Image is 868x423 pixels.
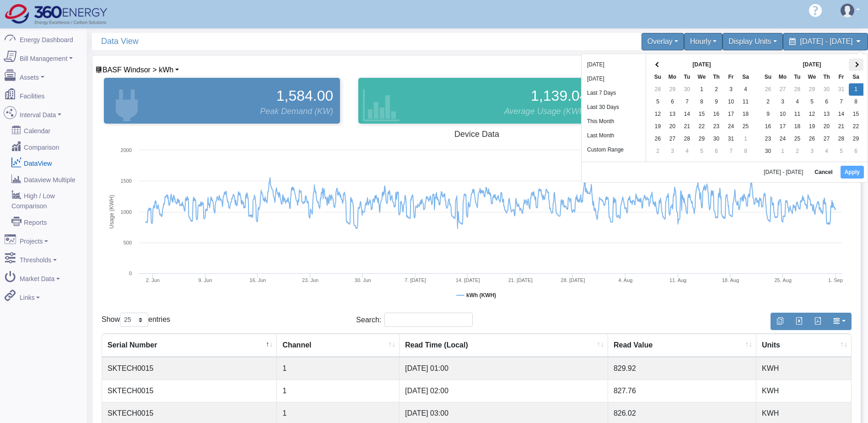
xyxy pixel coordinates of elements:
[651,83,665,96] td: 28
[834,96,849,108] td: 7
[739,108,753,120] td: 18
[827,313,852,330] button: Show/Hide Columns
[695,145,709,157] td: 5
[790,83,805,96] td: 28
[849,108,863,120] td: 15
[805,83,819,96] td: 29
[399,334,608,357] th: Read Time (Local) : activate to sort column ascending
[761,96,776,108] td: 2
[739,71,753,83] th: Sa
[724,71,739,83] th: Fr
[582,86,646,100] li: Last 7 Days
[805,96,819,108] td: 5
[789,313,809,330] button: Export to Excel
[561,277,585,283] tspan: 28. [DATE]
[582,72,646,86] li: [DATE]
[404,277,426,283] tspan: 7. [DATE]
[680,108,695,120] td: 14
[810,166,836,179] button: Cancel
[709,96,724,108] td: 9
[101,33,481,50] span: Data View
[508,277,533,283] tspan: 21. [DATE]
[790,133,805,145] td: 25
[819,108,834,120] td: 13
[709,71,724,83] th: Th
[776,71,790,83] th: Mo
[849,133,863,145] td: 29
[121,178,132,184] text: 1500
[651,96,665,108] td: 5
[680,96,695,108] td: 7
[695,83,709,96] td: 1
[805,108,819,120] td: 12
[651,145,665,157] td: 2
[724,120,739,133] td: 24
[120,313,148,327] select: Showentries
[665,120,680,133] td: 20
[819,120,834,133] td: 20
[669,277,686,283] tspan: 11. Aug
[849,71,863,83] th: Sa
[249,277,266,283] tspan: 16. Jun
[756,357,851,380] td: KWH
[739,96,753,108] td: 11
[277,357,399,380] td: 1
[849,145,863,157] td: 6
[841,4,854,17] img: user-3.svg
[739,120,753,133] td: 25
[808,313,827,330] button: Generate PDF
[608,380,756,402] td: 827.76
[95,66,179,74] a: BASF Windsor > kWh
[790,145,805,157] td: 2
[805,133,819,145] td: 26
[834,133,849,145] td: 28
[834,83,849,96] td: 31
[665,71,680,83] th: Mo
[776,96,790,108] td: 3
[709,108,724,120] td: 16
[761,83,776,96] td: 26
[665,96,680,108] td: 6
[102,66,173,74] span: Device List
[695,133,709,145] td: 29
[722,277,739,283] tspan: 18. Aug
[790,96,805,108] td: 4
[834,145,849,157] td: 5
[665,133,680,145] td: 27
[124,240,132,245] text: 500
[761,145,776,157] td: 30
[834,108,849,120] td: 14
[761,71,776,83] th: Su
[776,83,790,96] td: 27
[651,108,665,120] td: 12
[695,108,709,120] td: 15
[722,33,782,50] div: Display Units
[695,120,709,133] td: 22
[356,313,473,327] label: Search:
[302,277,318,283] tspan: 23. Jun
[199,277,212,283] tspan: 9. Jun
[102,334,277,357] th: Serial Number : activate to sort column descending
[790,120,805,133] td: 18
[828,277,843,283] tspan: 1. Sep
[819,83,834,96] td: 30
[800,38,853,45] span: [DATE] - [DATE]
[129,271,132,276] text: 0
[665,59,739,71] th: [DATE]
[695,96,709,108] td: 8
[680,83,695,96] td: 30
[608,357,756,380] td: 829.92
[277,380,399,402] td: 1
[739,133,753,145] td: 1
[582,100,646,114] li: Last 30 Days
[724,108,739,120] td: 17
[454,130,500,139] tspan: Device Data
[724,145,739,157] td: 7
[724,83,739,96] td: 3
[761,108,776,120] td: 9
[102,313,170,327] label: Show entries
[764,169,807,175] span: [DATE] - [DATE]
[582,143,646,157] li: Custom Range
[709,83,724,96] td: 2
[841,166,864,179] button: Apply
